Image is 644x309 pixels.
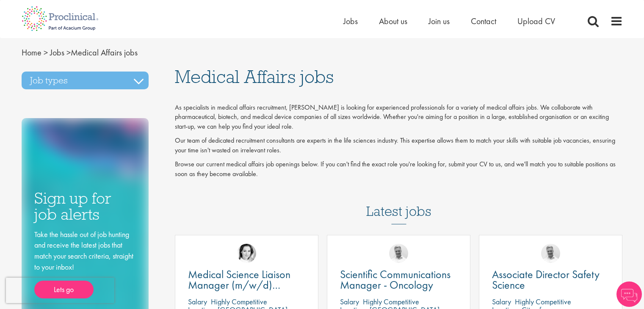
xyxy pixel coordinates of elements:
[471,16,496,27] a: Contact
[34,229,136,299] div: Take the hassle out of job hunting and receive the latest jobs that match your search criteria, s...
[188,267,290,303] span: Medical Science Liaison Manager (m/w/d) Nephrologie
[50,47,64,58] a: breadcrumb link to Jobs
[517,16,555,27] a: Upload CV
[492,267,600,292] span: Associate Director Safety Science
[6,278,114,303] iframe: reCAPTCHA
[492,297,511,306] span: Salary
[340,297,359,306] span: Salary
[175,103,623,132] p: As specialists in medical affairs recruitment, [PERSON_NAME] is looking for experienced professio...
[175,65,334,88] span: Medical Affairs jobs
[22,72,149,89] h3: Job types
[237,244,256,263] img: Greta Prestel
[340,269,457,290] a: Scientific Communications Manager - Oncology
[66,47,71,58] span: >
[34,190,136,223] h3: Sign up for job alerts
[389,244,408,263] img: Joshua Bye
[366,183,431,224] h3: Latest jobs
[428,16,450,27] a: Join us
[515,297,571,306] p: Highly Competitive
[22,47,138,58] span: Medical Affairs jobs
[492,269,609,290] a: Associate Director Safety Science
[363,297,419,306] p: Highly Competitive
[22,47,41,58] a: breadcrumb link to Home
[211,297,267,306] p: Highly Competitive
[188,297,207,306] span: Salary
[340,267,451,292] span: Scientific Communications Manager - Oncology
[541,244,560,263] img: Joshua Bye
[175,136,623,155] p: Our team of dedicated recruitment consultants are experts in the life sciences industry. This exp...
[379,16,407,27] a: About us
[616,281,642,307] img: Chatbot
[175,160,623,179] p: Browse our current medical affairs job openings below. If you can't find the exact role you're lo...
[188,269,305,290] a: Medical Science Liaison Manager (m/w/d) Nephrologie
[343,16,358,27] a: Jobs
[44,47,48,58] span: >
